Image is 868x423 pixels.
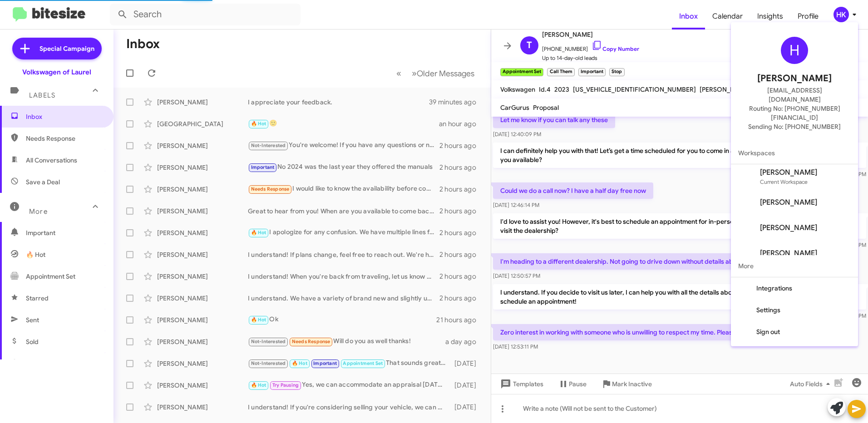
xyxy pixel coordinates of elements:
span: Routing No: [PHONE_NUMBER][FINANCIAL_ID] [742,104,847,122]
button: Settings [731,299,858,321]
span: [PERSON_NAME] [760,198,817,207]
span: [PERSON_NAME] [760,223,817,232]
span: [EMAIL_ADDRESS][DOMAIN_NAME] [742,86,847,104]
button: Sign out [731,321,858,343]
span: [PERSON_NAME] [760,168,817,177]
span: [PERSON_NAME] [760,249,817,258]
span: [PERSON_NAME] [757,71,832,86]
span: Workspaces [731,142,858,164]
span: Sending No: [PHONE_NUMBER] [748,122,841,131]
span: More [731,255,858,277]
div: H [781,37,808,64]
span: Current Workspace [760,178,808,185]
button: Integrations [731,277,858,299]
